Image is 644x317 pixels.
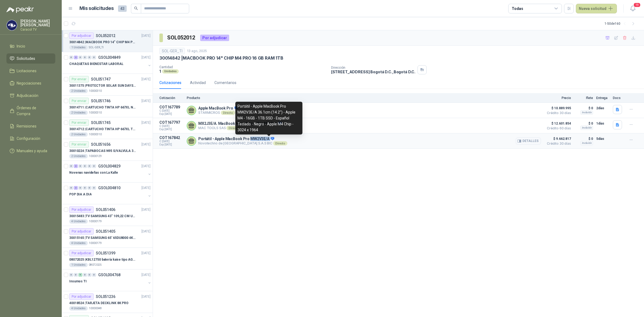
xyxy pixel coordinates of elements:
[69,98,89,104] div: Por enviar
[69,105,136,110] p: 30014711 | CARTUCHO TINTA HP 667XL NEGRO
[580,110,593,115] div: Incluido
[92,273,96,277] div: 0
[69,45,88,50] div: 1 Unidades
[89,111,102,115] p: 10000310
[78,273,82,277] div: 9
[6,103,55,119] a: Órdenes de Compra
[544,142,571,145] span: Crédito 30 días
[141,164,151,169] p: [DATE]
[98,164,120,168] p: GSOL004829
[214,80,236,86] div: Comentarios
[89,219,102,224] p: 10000179
[198,126,282,130] p: MAC TOOLS SAS
[89,89,102,93] p: 10000310
[198,121,282,126] p: MX2J3E/A. MacBook Pro 14 con Chip M4 Pro
[92,186,96,190] div: 0
[89,263,102,267] p: 08072025
[6,41,55,51] a: Inicio
[141,120,151,125] p: [DATE]
[62,226,153,248] a: Por adjudicarSOL051405[DATE] 30015165 |TV SAMSUNG 65' 65DU8000 4K UHD LED4 Unidades10000179
[96,229,115,233] p: SOL051405
[162,69,179,74] div: Unidades
[141,294,151,299] p: [DATE]
[69,293,94,300] div: Por adjudicar
[69,141,89,148] div: Por enviar
[190,80,206,86] div: Actividad
[159,128,184,131] span: Exp: [DATE]
[159,65,327,69] p: Cantidad
[6,133,55,144] a: Configuración
[69,148,136,154] p: 30010224 | TAPABOCAS N95 S/VALVULA 3M 9010
[69,306,88,311] div: 4 Unidades
[576,4,617,13] button: Nueva solicitud
[69,56,73,59] div: 0
[628,4,638,13] button: 19
[17,148,47,154] span: Manuales y ayuda
[544,127,571,130] span: Crédito 60 días
[20,28,55,31] p: Caracol TV
[134,6,138,10] span: search
[7,20,17,30] img: Company Logo
[6,121,55,131] a: Remisiones
[74,56,78,59] div: 2
[596,105,610,111] p: 2 días
[69,206,94,213] div: Por adjudicar
[141,55,151,60] p: [DATE]
[79,5,114,12] h1: Mis solicitudes
[69,127,136,132] p: 30014712 | CARTUCHO TINTA HP 667XL TRICOLOR
[17,123,36,129] span: Remisiones
[91,143,111,146] p: SOL051656
[69,301,129,306] p: 40018524 | TARJETA DECKLINK 8K PRO
[69,279,87,284] p: Insumos TI
[69,214,136,219] p: 30015483 | TV SAMSUNG 43" 109,22 CM U8000F 4K UHD
[141,33,151,38] p: [DATE]
[159,55,283,61] p: 30014842 | MACBOOK PRO 14" CHIP M4 PRO 16 GB RAM 1TB
[69,228,94,235] div: Por adjudicar
[221,111,235,115] div: Directo
[159,140,184,143] span: C: [DATE]
[226,126,241,130] div: Directo
[69,76,89,82] div: Por enviar
[118,5,127,12] span: 43
[544,96,571,100] p: Precio
[69,154,88,158] div: 2 Unidades
[69,186,73,190] div: 0
[574,136,593,142] p: $ 0
[62,204,153,226] a: Por adjudicarSOL051406[DATE] 30015483 |TV SAMSUNG 43" 109,22 CM U8000F 4K UHD4 Unidades10000179
[574,96,593,100] p: Flete
[512,6,523,12] div: Todas
[574,105,593,111] p: $ 0
[605,19,638,28] div: 1 - 50 de 160
[89,45,104,50] p: SOL-GER_TI
[6,78,55,88] a: Negociaciones
[78,164,82,168] div: 0
[141,77,151,82] p: [DATE]
[200,35,229,41] div: Por adjudicar
[141,272,151,278] p: [DATE]
[89,306,102,311] p: 10000048
[69,83,136,88] p: 30011375 | PROTECTOR SOLAR SUN DAYS LOCION FPS 50 CAJA X 24 UN
[69,119,89,126] div: Por enviar
[78,186,82,190] div: 0
[633,2,641,8] span: 19
[78,56,82,59] div: 0
[198,141,287,145] p: Novotechno de [GEOGRAPHIC_DATA] S.A.S BIC
[69,164,73,168] div: 0
[91,99,111,103] p: SOL051746
[69,273,73,277] div: 0
[6,66,55,76] a: Licitaciones
[87,164,92,168] div: 0
[331,66,415,70] p: Dirección
[96,34,115,38] p: SOL052012
[187,96,541,100] p: Producto
[273,141,287,145] div: Directo
[17,56,35,61] span: Solicitudes
[83,273,87,277] div: 0
[69,170,118,175] p: Novenas navideñas con La Kalle
[69,257,136,262] p: 08072025 | KBL12750 batería kaise tipo AGM: 12V 75Ah
[69,219,88,224] div: 4 Unidades
[6,53,55,64] a: Solicitudes
[62,117,153,139] a: Por enviarSOL051745[DATE] 30014712 |CARTUCHO TINTA HP 667XL TRICOLOR2 Unidades10000310
[69,235,136,241] p: 30015165 | TV SAMSUNG 65' 65DU8000 4K UHD LED
[141,185,151,191] p: [DATE]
